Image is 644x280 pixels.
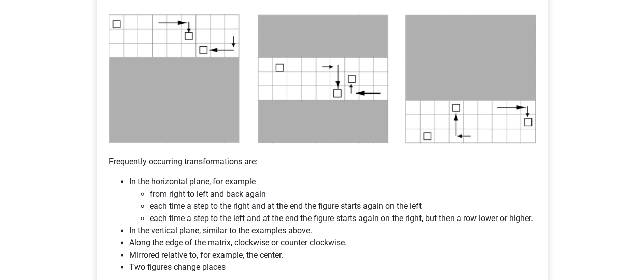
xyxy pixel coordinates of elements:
[109,143,536,168] p: Frequently occurring transformations are:
[150,188,536,200] li: from right to left and back again
[129,225,536,237] li: In the vertical plane, similar to the examples above.
[150,212,536,225] li: each time a step to the left and at the end the figure starts again on the right, but then a row ...
[129,237,536,249] li: Along the edge of the matrix, clockwise or counter clockwise.
[150,200,536,212] li: each time a step to the right and at the end the figure starts again on the left
[129,176,536,225] li: In the horizontal plane, for example
[129,249,536,261] li: Mirrored relative to, for example, the center.
[109,14,536,144] img: voorbeeld1_2.png
[129,261,536,273] li: Two figures change places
